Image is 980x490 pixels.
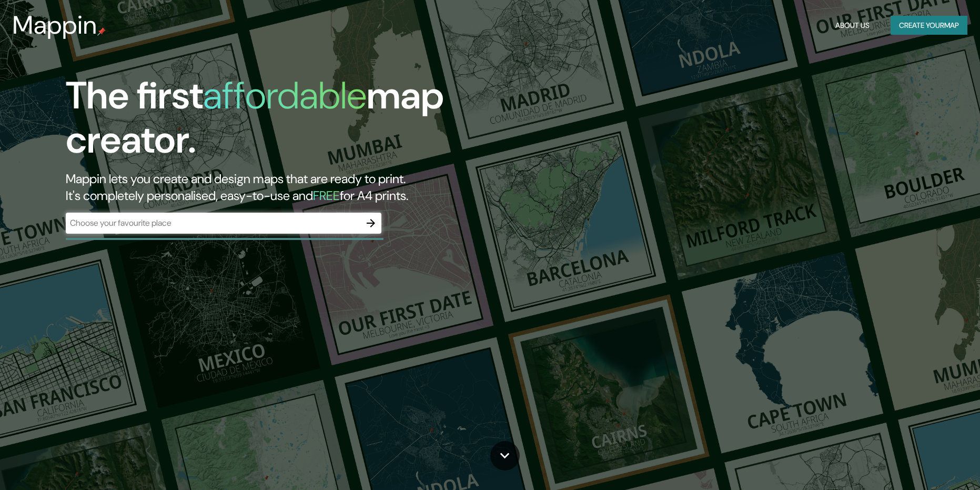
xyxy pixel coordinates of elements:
[13,11,97,40] h3: Mappin
[891,16,967,35] button: Create yourmap
[831,16,874,35] button: About Us
[97,27,106,36] img: mappin-pin
[66,217,360,229] input: Choose your favourite place
[313,187,340,204] h5: FREE
[66,171,556,204] h2: Mappin lets you create and design maps that are ready to print. It's completely personalised, eas...
[66,74,556,171] h1: The first map creator.
[203,71,367,120] h1: affordable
